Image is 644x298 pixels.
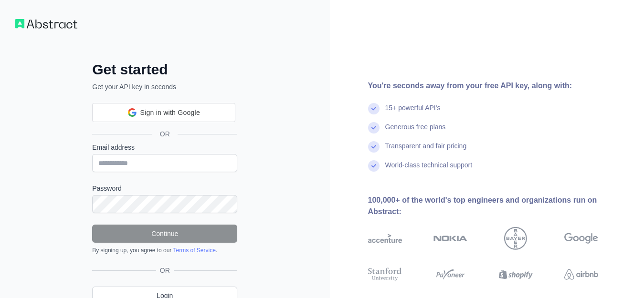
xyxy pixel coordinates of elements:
img: Workflow [15,19,77,29]
img: nokia [433,227,467,250]
div: 15+ powerful API's [385,103,441,122]
img: check mark [368,160,380,172]
div: World-class technical support [385,160,473,179]
div: Transparent and fair pricing [385,141,467,160]
div: 100,000+ of the world's top engineers and organizations run on Abstract: [368,195,629,217]
h2: Get started [92,61,237,78]
label: Email address [92,143,237,152]
span: OR [152,129,178,139]
span: Sign in with Google [140,108,200,118]
img: accenture [368,227,402,250]
button: Continue [92,225,237,243]
div: Sign in with Google [92,103,235,122]
div: Generous free plans [385,122,446,141]
img: bayer [504,227,527,250]
img: google [564,227,598,250]
img: check mark [368,141,380,153]
a: Terms of Service [173,247,215,254]
img: payoneer [433,266,467,283]
img: check mark [368,103,380,114]
div: You're seconds away from your free API key, along with: [368,80,629,92]
img: airbnb [564,266,598,283]
img: stanford university [368,266,402,283]
img: shopify [499,266,533,283]
img: check mark [368,122,380,134]
div: By signing up, you agree to our . [92,247,237,254]
label: Password [92,184,237,193]
p: Get your API key in seconds [92,82,237,92]
span: OR [156,266,174,275]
